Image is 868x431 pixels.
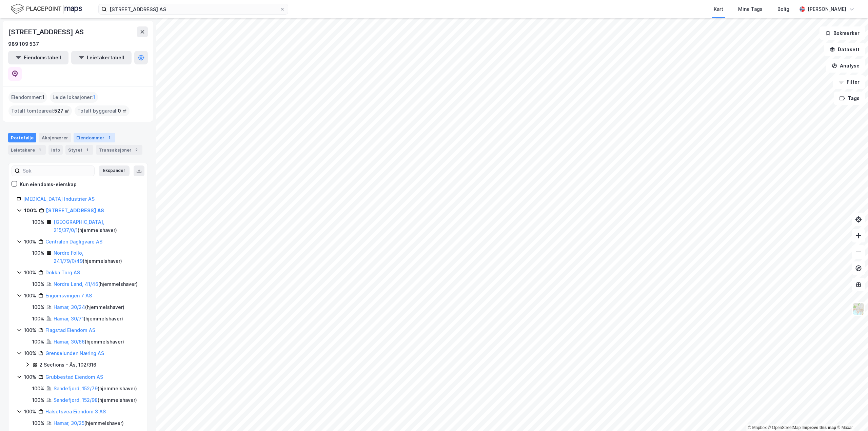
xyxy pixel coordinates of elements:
a: Hamar, 30/25 [54,420,84,426]
button: Bokmerker [820,26,865,40]
div: 100% [32,419,44,427]
div: 989 109 537 [8,40,39,48]
div: ( hjemmelshaver ) [54,249,139,265]
div: 100% [32,249,44,257]
a: [STREET_ADDRESS] AS [46,208,104,213]
div: Eiendommer : [8,92,47,103]
a: Nordre Land, 41/46 [54,281,98,287]
div: ( hjemmelshaver ) [54,419,124,427]
button: Datasett [824,43,865,56]
div: 100% [32,315,44,323]
a: Halsetsvea Eiendom 3 AS [45,409,106,414]
div: [STREET_ADDRESS] AS [8,26,85,37]
a: Grubbestad Eiendom AS [45,374,103,380]
div: 100% [32,396,44,404]
div: 100% [24,349,36,357]
a: Sandefjord, 152/98 [54,397,98,403]
a: Grenselunden Næring AS [45,350,104,356]
div: Transaksjoner [96,145,142,155]
div: 100% [24,269,36,277]
div: Bolig [777,5,789,13]
div: 1 [106,134,113,141]
div: Eiendommer [74,133,115,142]
div: 2 Sections - Ås, 102/316 [39,361,96,369]
a: Sandefjord, 152/79 [54,386,98,391]
div: 100% [24,408,36,416]
a: Improve this map [803,425,836,430]
div: 100% [32,303,44,311]
div: 100% [32,385,44,393]
div: Leietakere [8,145,46,155]
div: 100% [24,207,37,215]
div: ( hjemmelshaver ) [54,218,139,234]
div: 1 [84,146,91,153]
input: Søk på adresse, matrikkel, gårdeiere, leietakere eller personer [107,4,280,14]
div: Kun eiendoms-eierskap [20,180,77,189]
div: ( hjemmelshaver ) [54,315,123,323]
div: 1 [36,146,43,153]
div: 100% [32,280,44,288]
a: Hamar, 30/71 [54,316,84,321]
div: 2 [133,146,140,153]
div: ( hjemmelshaver ) [54,385,137,393]
a: Flagstad Eiendom AS [45,327,95,333]
span: 1 [93,93,95,101]
div: 100% [32,338,44,346]
a: Hamar, 30/24 [54,304,85,310]
div: Leide lokasjoner : [50,92,98,103]
button: Ekspander [99,165,130,176]
a: Engomsvingen 7 AS [45,293,92,298]
div: 100% [24,292,36,300]
div: [PERSON_NAME] [808,5,846,13]
button: Filter [833,75,865,89]
div: Totalt byggareal : [75,105,130,116]
a: Nordre Follo, 241/79/0/49 [54,250,83,264]
a: Centralen Dagligvare AS [45,239,102,244]
a: Mapbox [748,425,767,430]
div: Info [48,145,63,155]
div: ( hjemmelshaver ) [54,396,137,404]
div: ( hjemmelshaver ) [54,280,138,288]
input: Søk [20,166,94,176]
button: Leietakertabell [71,51,132,64]
div: Styret [65,145,93,155]
span: 1 [42,93,44,101]
button: Tags [834,92,865,105]
button: Analyse [826,59,865,73]
span: 527 ㎡ [54,107,69,115]
div: Kart [714,5,723,13]
div: Mine Tags [738,5,763,13]
div: Totalt tomteareal : [8,105,72,116]
button: Eiendomstabell [8,51,68,64]
a: Dokka Torg AS [45,270,80,275]
div: 100% [24,373,36,381]
a: [MEDICAL_DATA] Industrier AS [23,196,95,202]
img: Z [852,302,865,315]
div: Aksjonærer [39,133,71,142]
div: ( hjemmelshaver ) [54,338,124,346]
div: 100% [24,238,36,246]
div: 100% [24,326,36,334]
span: 0 ㎡ [118,107,127,115]
div: 100% [32,218,44,226]
img: logo.f888ab2527a4732fd821a326f86c7f29.svg [11,3,82,15]
a: Hamar, 30/66 [54,339,85,345]
div: ( hjemmelshaver ) [54,303,124,311]
iframe: Chat Widget [834,398,868,431]
div: Portefølje [8,133,36,142]
a: OpenStreetMap [768,425,801,430]
a: [GEOGRAPHIC_DATA], 215/37/0/1 [54,219,104,233]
